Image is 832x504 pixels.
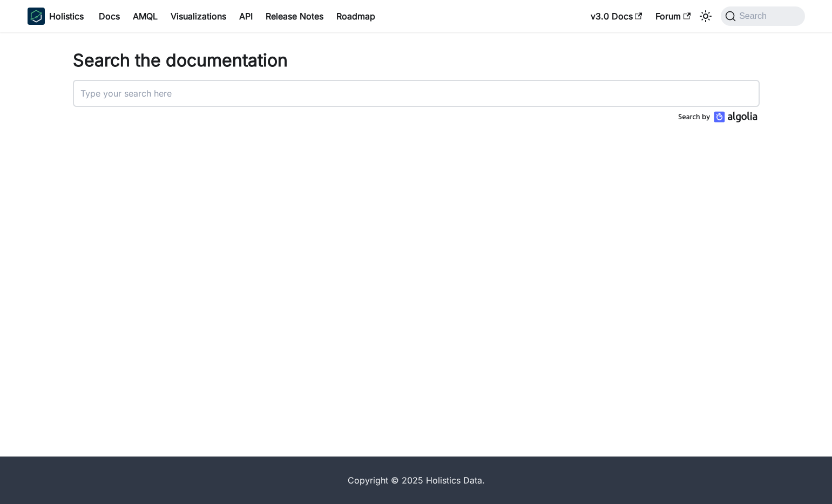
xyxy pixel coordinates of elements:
[92,8,126,25] a: Docs
[73,474,760,487] div: Copyright © 2025 Holistics Data.
[259,8,330,25] a: Release Notes
[126,8,164,25] a: AMQL
[649,8,697,25] a: Forum
[697,8,714,25] button: Switch between dark and light mode (currently system mode)
[28,8,45,25] img: Holistics
[330,8,382,25] a: Roadmap
[73,80,760,107] input: Search
[73,50,760,71] h1: Search the documentation
[678,114,759,125] a: Search by Algolia
[584,8,649,25] a: v3.0 Docs
[736,11,773,21] span: Search
[49,10,84,23] b: Holistics
[164,8,233,25] a: Visualizations
[233,8,259,25] a: API
[28,8,84,25] a: HolisticsHolisticsHolistics
[721,6,804,26] button: Search (Command+K)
